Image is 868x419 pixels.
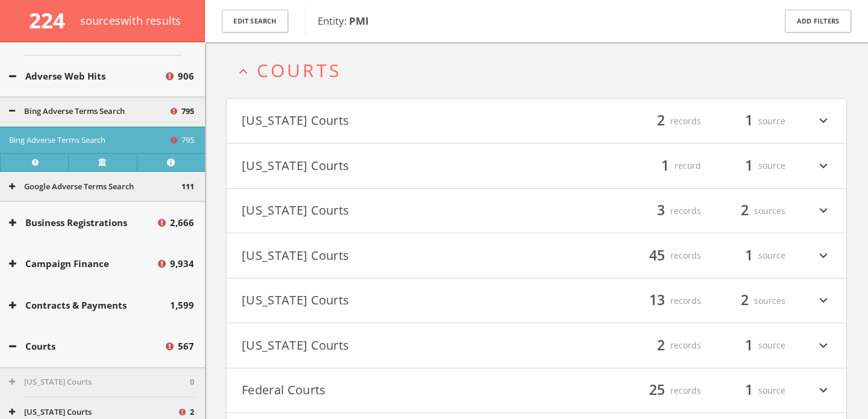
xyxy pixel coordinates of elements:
button: Business Registrations [9,216,156,230]
i: expand_less [235,63,251,80]
i: expand_more [816,245,831,266]
button: Google Adverse Terms Search [9,181,181,193]
span: 45 [644,245,670,266]
button: Federal Courts [242,380,536,401]
span: 1 [656,155,675,176]
button: Campaign Finance [9,257,156,271]
span: 1,599 [170,298,194,312]
span: 1 [740,110,758,131]
span: 795 [181,106,194,118]
button: [US_STATE] Courts [9,376,190,388]
span: 2 [652,335,670,356]
div: source [713,111,785,131]
button: [US_STATE] Courts [242,111,536,131]
div: records [629,291,701,311]
b: PMI [349,14,369,28]
span: 1 [740,380,758,401]
span: Courts [257,58,341,83]
div: sources [713,201,785,221]
div: records [629,201,701,221]
button: [US_STATE] Courts [242,291,536,311]
span: 1 [740,155,758,176]
i: expand_more [816,111,831,131]
div: source [713,335,785,356]
div: records [629,335,701,356]
span: 9,934 [170,257,194,271]
span: 111 [181,181,194,193]
i: expand_more [816,291,831,311]
button: Bing Adverse Terms Search [9,106,169,118]
button: [US_STATE] Courts [242,335,536,356]
span: 13 [644,290,670,311]
div: sources [713,291,785,311]
span: 25 [644,380,670,401]
span: 0 [190,376,194,388]
button: Contracts & Payments [9,298,170,312]
i: expand_more [816,380,831,401]
span: 567 [178,339,194,353]
span: 2 [735,290,754,311]
span: 2 [652,110,670,131]
span: 2 [735,200,754,221]
button: [US_STATE] Courts [242,201,536,221]
span: source s with results [80,13,181,28]
button: [US_STATE] Courts [242,245,536,266]
span: 906 [178,69,194,83]
button: Add Filters [785,10,851,33]
span: 3 [652,200,670,221]
div: records [629,245,701,266]
button: expand_lessCourts [235,60,847,80]
span: 1 [740,335,758,356]
button: [US_STATE] Courts [9,406,177,418]
div: source [713,156,785,176]
div: source [713,380,785,401]
button: [US_STATE] Courts [242,156,536,176]
div: records [629,380,701,401]
span: 1 [740,245,758,266]
div: records [629,111,701,131]
div: source [713,245,785,266]
span: 795 [181,134,194,146]
span: 224 [29,6,75,34]
span: 2 [190,406,194,418]
i: expand_more [816,201,831,221]
div: record [629,156,701,176]
button: Bing Adverse Terms Search [9,134,169,146]
button: Edit Search [222,10,288,33]
i: expand_more [816,335,831,356]
button: Courts [9,339,164,353]
i: expand_more [816,156,831,176]
span: 2,666 [170,216,194,230]
span: Entity: [318,14,369,28]
button: Adverse Web Hits [9,69,164,83]
a: Verify at source [68,153,136,171]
